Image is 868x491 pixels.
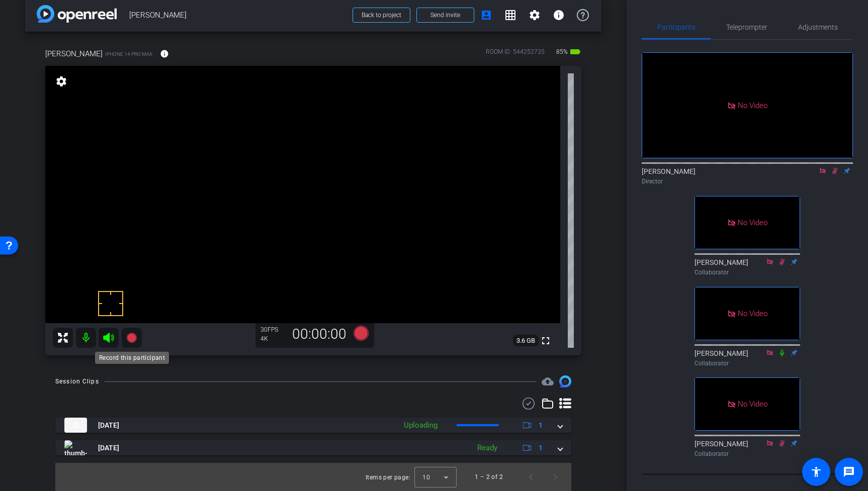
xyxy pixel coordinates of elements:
[98,443,119,453] span: [DATE]
[542,375,554,387] span: Destinations for your clips
[738,218,767,227] span: No Video
[519,465,543,489] button: Previous page
[430,11,460,19] span: Send invite
[160,49,169,58] mat-icon: info
[695,439,800,458] div: [PERSON_NAME]
[95,352,169,364] div: Record this participant
[810,466,822,478] mat-icon: accessibility
[553,9,565,21] mat-icon: info
[843,466,855,478] mat-icon: message
[45,48,103,59] span: [PERSON_NAME]
[54,75,68,87] mat-icon: settings
[539,443,543,453] span: 1
[261,326,286,334] div: 30
[559,375,571,387] img: Session clips
[543,465,567,489] button: Next page
[268,326,278,333] span: FPS
[695,268,800,277] div: Collaborator
[55,440,571,455] mat-expansion-panel-header: thumb-nail[DATE]Ready1
[642,166,853,186] div: [PERSON_NAME]
[366,472,410,482] div: Items per page:
[64,418,87,433] img: thumb-nail
[105,50,152,58] span: iPhone 14 Pro Max
[738,309,767,318] span: No Video
[726,24,767,31] span: Teleprompter
[529,9,541,21] mat-icon: settings
[480,9,492,21] mat-icon: account_box
[486,47,545,62] div: ROOM ID: 544252735
[513,335,539,347] span: 3.6 GB
[55,376,99,386] div: Session Clips
[695,257,800,277] div: [PERSON_NAME]
[261,335,286,343] div: 4K
[475,472,503,482] div: 1 – 2 of 2
[55,418,571,433] mat-expansion-panel-header: thumb-nail[DATE]Uploading1
[98,420,119,431] span: [DATE]
[695,359,800,368] div: Collaborator
[286,326,353,343] div: 00:00:00
[539,420,543,431] span: 1
[695,348,800,368] div: [PERSON_NAME]
[504,9,516,21] mat-icon: grid_on
[472,442,502,454] div: Ready
[738,101,767,110] span: No Video
[695,449,800,458] div: Collaborator
[542,375,554,387] mat-icon: cloud_upload
[657,24,696,31] span: Participants
[353,8,410,23] button: Back to project
[64,440,87,455] img: thumb-nail
[129,5,346,25] span: [PERSON_NAME]
[738,400,767,409] span: No Video
[798,24,838,31] span: Adjustments
[540,335,552,347] mat-icon: fullscreen
[569,46,581,58] mat-icon: battery_std
[555,44,569,60] span: 85%
[399,420,443,431] div: Uploading
[642,177,853,186] div: Director
[37,5,117,23] img: app-logo
[362,12,401,19] span: Back to project
[416,8,474,23] button: Send invite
